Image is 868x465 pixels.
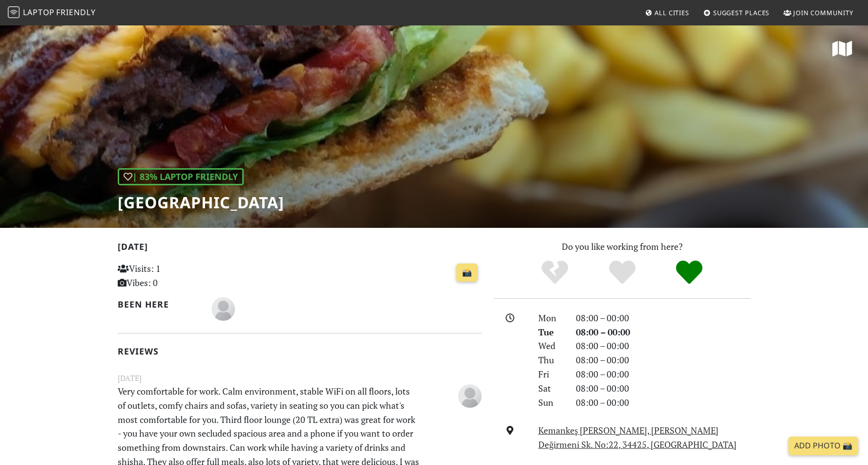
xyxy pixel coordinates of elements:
span: Laptop [23,7,55,18]
span: Joana K [458,389,482,400]
div: Yes [589,259,656,286]
div: 08:00 – 00:00 [570,381,757,396]
div: Sat [532,381,570,396]
div: Sun [532,396,570,410]
div: Mon [532,311,570,325]
div: 08:00 – 00:00 [570,396,757,410]
p: Do you like working from here? [494,240,751,254]
a: Suggest Places [699,4,774,22]
div: 08:00 – 00:00 [570,311,757,325]
a: LaptopFriendly LaptopFriendly [8,4,96,22]
a: All Cities [641,4,693,22]
a: Kemankeş [PERSON_NAME], [PERSON_NAME] Değirmeni Sk. No:22, 34425, [GEOGRAPHIC_DATA] [538,424,737,450]
small: [DATE] [112,372,488,384]
img: blank-535327c66bd565773addf3077783bbfce4b00ec00e9fd257753287c682c7fa38.png [212,297,235,321]
h2: Reviews [118,346,482,356]
p: Visits: 1 Vibes: 0 [118,262,232,290]
span: Friendly [56,7,95,18]
a: 📸 [456,264,478,282]
div: Wed [532,339,570,353]
div: Thu [532,353,570,367]
span: Suggest Places [713,8,770,17]
img: blank-535327c66bd565773addf3077783bbfce4b00ec00e9fd257753287c682c7fa38.png [458,384,482,408]
h2: [DATE] [118,242,482,256]
div: 08:00 – 00:00 [570,325,757,339]
div: Fri [532,367,570,381]
div: No [521,259,589,286]
div: 08:00 – 00:00 [570,353,757,367]
h2: Been here [118,299,200,310]
h1: [GEOGRAPHIC_DATA] [118,193,284,212]
div: Tue [532,325,570,339]
div: 08:00 – 00:00 [570,367,757,381]
div: Definitely! [656,259,723,286]
img: LaptopFriendly [8,6,20,18]
span: All Cities [655,8,689,17]
span: Join Community [793,8,853,17]
div: | 83% Laptop Friendly [118,168,244,185]
span: Joana K [212,302,235,314]
a: Add Photo 📸 [788,437,858,455]
div: 08:00 – 00:00 [570,339,757,353]
a: Join Community [780,4,857,22]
